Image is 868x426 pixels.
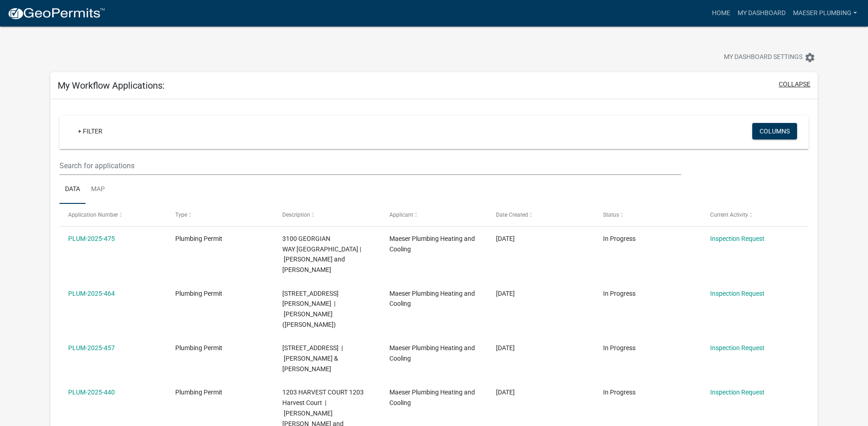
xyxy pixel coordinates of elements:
button: Columns [752,123,797,139]
datatable-header-cell: Type [167,204,274,226]
span: Type [175,212,187,218]
datatable-header-cell: Applicant [380,204,487,226]
span: In Progress [603,290,636,297]
a: Inspection Request [710,290,765,297]
a: PLUM-2025-457 [68,344,115,351]
span: Maeser Plumbing Heating and Cooling [389,344,475,362]
span: Plumbing Permit [175,389,222,396]
span: Plumbing Permit [175,235,222,242]
span: My Dashboard Settings [724,52,803,63]
a: Map [86,175,110,204]
a: My Dashboard [734,5,789,22]
span: Status [603,212,619,218]
button: collapse [779,80,810,89]
datatable-header-cell: Description [274,204,381,226]
span: 08/28/2025 [496,235,515,242]
span: Date Created [496,212,528,218]
i: settings [804,52,815,63]
a: Data [59,175,86,204]
datatable-header-cell: Status [594,204,701,226]
span: Plumbing Permit [175,290,222,297]
span: Description [282,212,310,218]
a: PLUM-2025-440 [68,389,115,396]
span: 3100 GEORGIAN WAY 3100 Georgian Way | Meers Brian and Fields Joseph [282,235,361,273]
a: Inspection Request [710,344,765,351]
input: Search for applications [59,156,681,175]
span: Current Activity [710,212,748,218]
a: PLUM-2025-475 [68,235,115,242]
span: Application Number [68,212,118,218]
a: Inspection Request [710,389,765,396]
span: Applicant [389,212,413,218]
span: 08/05/2025 [496,389,515,396]
span: In Progress [603,344,636,351]
datatable-header-cell: Current Activity [701,204,809,226]
span: 6012 PINE VIEW CT | Stanley Joseph & Pamela [282,344,343,373]
span: In Progress [603,235,636,242]
span: Maeser Plumbing Heating and Cooling [389,389,475,406]
span: 2510 DUNBAR DRIVE | Schuble Irene (renie) [282,290,339,328]
datatable-header-cell: Application Number [59,204,167,226]
span: In Progress [603,389,636,396]
span: 08/22/2025 [496,290,515,297]
a: PLUM-2025-464 [68,290,115,297]
a: Maeser Plumbing [789,5,861,22]
a: Inspection Request [710,235,765,242]
span: 08/19/2025 [496,344,515,351]
button: My Dashboard Settingssettings [717,48,823,66]
h5: My Workflow Applications: [58,80,165,91]
span: Maeser Plumbing Heating and Cooling [389,235,475,253]
span: Plumbing Permit [175,344,222,351]
a: Home [708,5,734,22]
a: + Filter [70,123,110,139]
span: Maeser Plumbing Heating and Cooling [389,290,475,308]
datatable-header-cell: Date Created [487,204,594,226]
